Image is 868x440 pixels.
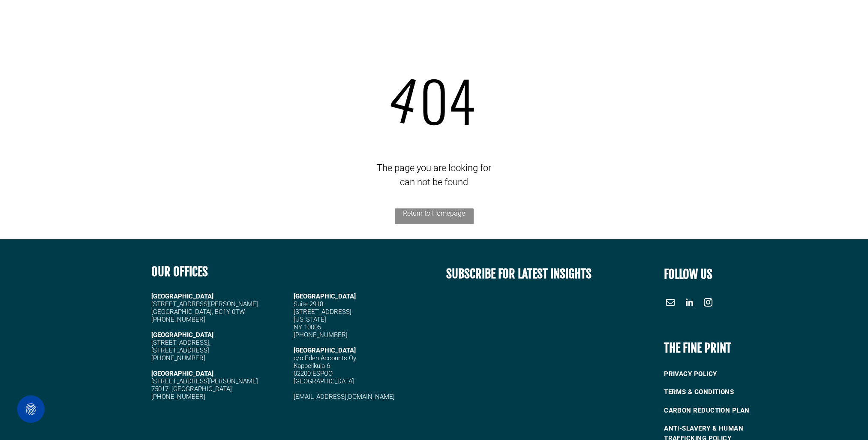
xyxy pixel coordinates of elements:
a: TERMS & CONDITIONS [664,383,781,401]
strong: [GEOGRAPHIC_DATA] [151,292,213,300]
a: OUR PEOPLE [529,15,575,28]
img: Cambridge MC Logo [38,12,117,37]
b: THE FINE PRINT [664,341,731,356]
span: [GEOGRAPHIC_DATA] [294,347,356,354]
a: email [664,296,677,311]
a: #CamTechWeek [761,15,814,28]
a: [EMAIL_ADDRESS][DOMAIN_NAME] [294,393,395,401]
span: [STREET_ADDRESS] [294,308,351,316]
a: MARKETS [629,15,674,28]
span: [PHONE_NUMBER] [151,354,205,362]
strong: [GEOGRAPHIC_DATA] [151,370,213,377]
font: FOLLOW US [664,267,712,282]
span: c/o Eden Accounts Oy Kappelikuja 6 02200 ESPOO [GEOGRAPHIC_DATA] [294,354,356,385]
a: WHAT WE DO [575,15,630,28]
span: [STREET_ADDRESS], [151,339,210,347]
span: [GEOGRAPHIC_DATA] [294,292,356,300]
a: linkedin [683,296,696,311]
a: Return to Homepage [395,208,474,224]
a: CASE STUDIES [675,15,724,28]
span: [US_STATE] [294,316,326,323]
b: OUR OFFICES [151,264,208,279]
span: NY 10005 [294,323,321,331]
div: The page you are looking for can not be found [17,161,851,189]
strong: [GEOGRAPHIC_DATA] [151,331,213,339]
a: CARBON REDUCTION PLAN [664,401,781,420]
span: [PHONE_NUMBER] [151,316,205,323]
span: [PHONE_NUMBER] [294,331,348,339]
span: [STREET_ADDRESS][PERSON_NAME] [151,377,258,385]
a: instagram [702,296,715,311]
span: [STREET_ADDRESS] [151,347,209,354]
a: INSIGHTS [724,15,761,28]
span: [PHONE_NUMBER] [151,393,205,401]
a: ABOUT [492,15,529,28]
span: Suite 2918 [294,300,323,308]
a: CONTACT [814,15,851,28]
span: 4 [380,54,428,142]
div: 04 [17,58,851,142]
span: 75017, [GEOGRAPHIC_DATA] [151,385,232,393]
a: PRIVACY POLICY [664,365,781,383]
span: [STREET_ADDRESS][PERSON_NAME] [GEOGRAPHIC_DATA], EC1Y 0TW [151,300,258,316]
